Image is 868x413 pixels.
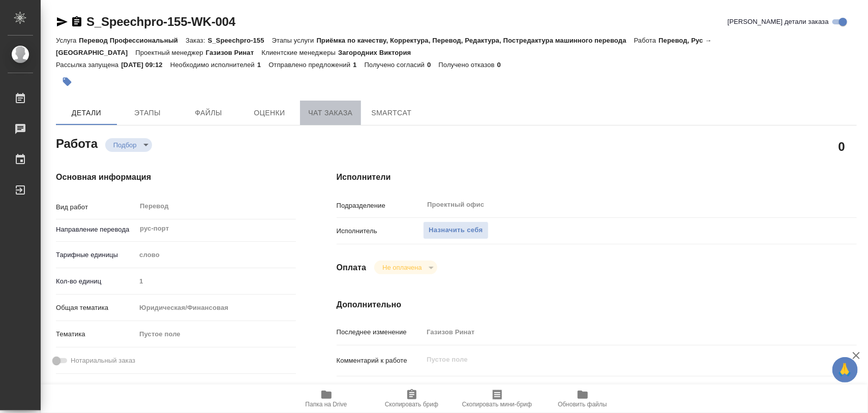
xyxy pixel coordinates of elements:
[56,171,296,183] h4: Основная информация
[56,329,136,339] p: Тематика
[71,356,135,366] span: Нотариальный заказ
[71,16,83,28] button: Скопировать ссылку
[832,357,858,383] button: 🙏
[272,37,317,44] p: Этапы услуги
[136,326,295,343] div: Пустое поле
[136,246,295,264] div: слово
[261,49,338,56] p: Клиентские менеджеры
[317,37,634,44] p: Приёмка по качеству, Корректура, Перевод, Редактура, Постредактура машинного перевода
[423,221,488,239] button: Назначить себя
[429,225,483,236] span: Назначить себя
[540,385,625,413] button: Обновить файлы
[369,385,455,413] button: Скопировать бриф
[206,49,262,56] p: Газизов Ринат
[56,276,136,287] p: Кол-во единиц
[337,171,857,183] h4: Исполнители
[136,299,295,316] div: Юридическая/Финансовая
[170,61,257,69] p: Необходимо исполнителей
[186,37,207,44] p: Заказ:
[337,327,424,337] p: Последнее изменение
[427,61,438,69] p: 0
[135,49,205,56] p: Проектный менеджер
[455,385,540,413] button: Скопировать мини-бриф
[728,17,829,27] span: [PERSON_NAME] детали заказа
[257,61,268,69] p: 1
[184,107,233,119] span: Файлы
[56,37,79,44] p: Услуга
[306,107,355,119] span: Чат заказа
[56,202,136,212] p: Вид работ
[121,61,170,69] p: [DATE] 09:12
[558,401,607,408] span: Обновить файлы
[86,15,235,28] a: S_Speechpro-155-WK-004
[439,61,497,69] p: Получено отказов
[208,37,272,44] p: S_Speechpro-155
[284,385,369,413] button: Папка на Drive
[56,250,136,260] p: Тарифные единицы
[337,201,424,211] p: Подразделение
[56,71,78,93] button: Добавить тэг
[337,226,424,236] p: Исполнитель
[110,141,140,149] button: Подбор
[839,138,845,155] h2: 0
[136,274,295,289] input: Пустое поле
[462,401,532,408] span: Скопировать мини-бриф
[353,61,364,69] p: 1
[338,49,418,56] p: Загородних Виктория
[374,261,437,274] div: Подбор
[337,356,424,366] p: Комментарий к работе
[306,401,347,408] span: Папка на Drive
[367,107,416,119] span: SmartCat
[836,359,854,380] span: 🙏
[423,325,813,339] input: Пустое поле
[56,134,98,152] h2: Работа
[379,263,425,272] button: Не оплачена
[56,303,136,313] p: Общая тематика
[385,401,438,408] span: Скопировать бриф
[365,61,428,69] p: Получено согласий
[79,37,186,44] p: Перевод Профессиональный
[56,225,136,235] p: Направление перевода
[105,138,152,152] div: Подбор
[337,299,857,311] h4: Дополнительно
[634,37,659,44] p: Работа
[337,262,367,274] h4: Оплата
[123,107,172,119] span: Этапы
[268,61,353,69] p: Отправлено предложений
[245,107,294,119] span: Оценки
[497,61,508,69] p: 0
[56,16,68,28] button: Скопировать ссылку для ЯМессенджера
[139,329,283,339] div: Пустое поле
[56,61,121,69] p: Рассылка запущена
[62,107,111,119] span: Детали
